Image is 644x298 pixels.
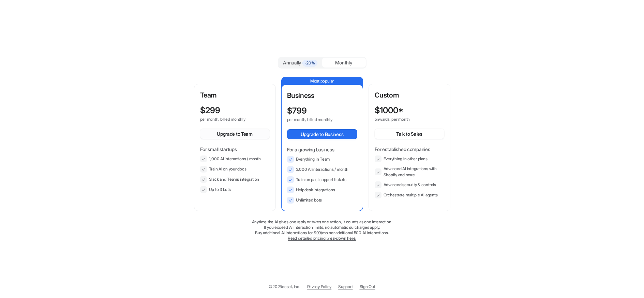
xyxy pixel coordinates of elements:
button: Upgrade to Team [200,129,270,139]
p: For a growing business [287,146,357,153]
p: Team [200,90,270,100]
a: Read detailed pricing breakdown here. [288,236,356,241]
p: For established companies [375,146,444,153]
li: Orchestrate multiple AI agents [375,192,444,198]
p: If you exceed AI interaction limits, no automatic surcharges apply. [194,225,450,230]
p: Custom [375,90,444,100]
a: Privacy Policy [307,284,332,290]
div: Annually [281,59,319,66]
li: Advanced security & controls [375,181,444,188]
li: Train on past support tickets [287,176,357,183]
p: © 2025 eesel, Inc. [269,284,300,290]
li: Up to 3 bots [200,186,270,193]
span: Support [338,284,353,290]
p: $ 1000* [375,106,403,115]
p: Buy additional AI interactions for $99/mo per additional 500 AI interactions. [194,230,450,236]
li: Train AI on your docs [200,166,270,173]
li: Slack and Teams integration [200,176,270,183]
li: Unlimited bots [287,197,357,204]
a: Sign Out [360,284,375,290]
p: Anytime the AI gives one reply or takes one action, it counts as one interaction. [194,219,450,225]
p: Business [287,90,357,101]
li: Everything in other plans [375,155,444,162]
li: Advanced AI integrations with Shopify and more [375,166,444,178]
p: For small startups [200,146,270,153]
span: -20% [302,60,317,66]
button: Upgrade to Business [287,129,357,139]
p: per month, billed monthly [200,117,257,122]
p: $ 299 [200,106,220,115]
li: Helpdesk integrations [287,187,357,193]
p: per month, billed monthly [287,117,345,122]
button: Talk to Sales [375,129,444,139]
p: onwards, per month [375,117,432,122]
p: $ 799 [287,106,307,116]
p: Most popular [282,77,363,85]
div: Monthly [322,58,366,68]
li: 1,000 AI interactions / month [200,155,270,162]
li: Everything in Team [287,156,357,163]
li: 3,000 AI interactions / month [287,166,357,173]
